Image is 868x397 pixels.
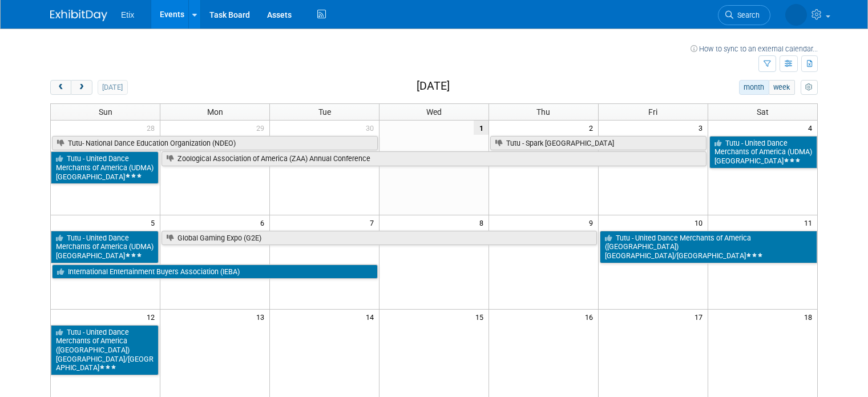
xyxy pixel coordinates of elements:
[474,121,488,135] span: 1
[718,5,770,25] a: Search
[162,231,596,246] a: Global Gaming Expo (G2E)
[801,80,818,95] button: myCustomButton
[146,121,160,135] span: 28
[318,107,331,117] span: Tue
[99,107,112,117] span: Sun
[50,80,71,95] button: prev
[71,80,92,95] button: next
[52,264,378,279] a: International Entertainment Buyers Association (IEBA)
[426,107,442,117] span: Wed
[697,121,708,135] span: 3
[733,11,760,19] span: Search
[478,215,488,230] span: 8
[255,121,269,135] span: 29
[807,121,817,135] span: 4
[803,215,817,230] span: 11
[98,80,128,95] button: [DATE]
[693,215,708,230] span: 10
[150,215,160,230] span: 5
[365,121,379,135] span: 30
[709,136,817,169] a: Tutu - United Dance Merchants of America (UDMA) [GEOGRAPHIC_DATA]
[52,136,378,151] a: Tutu- National Dance Education Organization (NDEO)
[417,80,450,93] h2: [DATE]
[259,215,269,230] span: 6
[162,151,706,166] a: Zoological Association of America (ZAA) Annual Conference
[474,310,488,324] span: 15
[51,231,159,263] a: Tutu - United Dance Merchants of America (UDMA) [GEOGRAPHIC_DATA]
[785,4,807,26] img: Amy Meyer
[51,325,159,376] a: Tutu - United Dance Merchants of America ([GEOGRAPHIC_DATA]) [GEOGRAPHIC_DATA]/[GEOGRAPHIC_DATA]
[803,310,817,324] span: 18
[769,80,795,95] button: week
[365,310,379,324] span: 14
[490,136,706,151] a: Tutu - Spark [GEOGRAPHIC_DATA]
[691,45,818,53] a: How to sync to an external calendar...
[648,107,657,117] span: Fri
[207,107,223,117] span: Mon
[600,231,817,263] a: Tutu - United Dance Merchants of America ([GEOGRAPHIC_DATA]) [GEOGRAPHIC_DATA]/[GEOGRAPHIC_DATA]
[739,80,769,95] button: month
[805,84,813,91] i: Personalize Calendar
[255,310,269,324] span: 13
[536,107,550,117] span: Thu
[693,310,708,324] span: 17
[588,215,598,230] span: 9
[757,107,769,117] span: Sat
[588,121,598,135] span: 2
[50,10,107,21] img: ExhibitDay
[121,10,134,19] span: Etix
[584,310,598,324] span: 16
[51,151,159,184] a: Tutu - United Dance Merchants of America (UDMA) [GEOGRAPHIC_DATA]
[146,310,160,324] span: 12
[369,215,379,230] span: 7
